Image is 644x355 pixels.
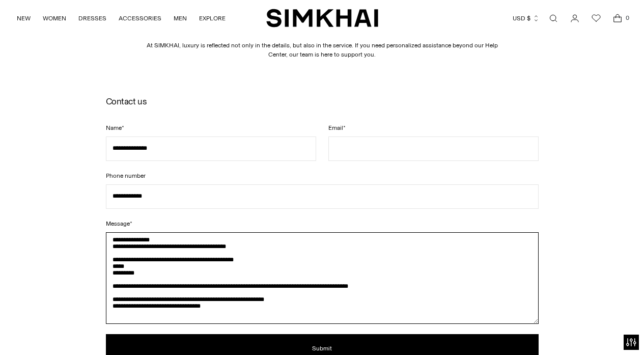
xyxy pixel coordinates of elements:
[328,123,539,132] label: Email
[106,219,539,228] label: Message
[106,123,316,132] label: Name
[586,8,606,29] a: Wishlist
[513,7,540,30] button: USD $
[119,7,161,30] a: ACCESSORIES
[106,97,539,106] h2: Contact us
[78,7,106,30] a: DRESSES
[144,41,500,87] p: At SIMKHAI, luxury is reflected not only in the details, but also in the service. If you need per...
[199,7,226,30] a: EXPLORE
[565,8,585,29] a: Go to the account page
[174,7,187,30] a: MEN
[106,171,539,180] label: Phone number
[607,8,628,29] a: Open cart modal
[623,13,632,22] span: 0
[17,7,31,30] a: NEW
[266,8,378,28] a: SIMKHAI
[43,7,66,30] a: WOMEN
[543,8,564,29] a: Open search modal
